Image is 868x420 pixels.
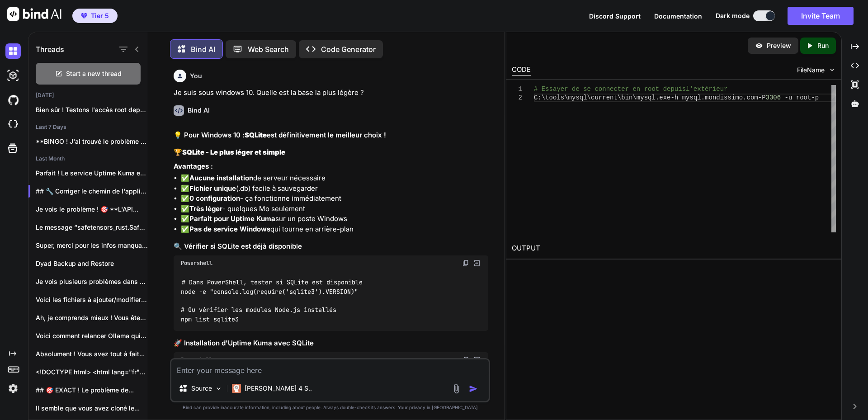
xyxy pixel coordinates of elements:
img: cloudideIcon [5,117,21,132]
button: premiumTier 5 [72,9,118,23]
p: Source [191,384,212,393]
code: # Dans PowerShell, tester si SQLite est disponible node -e "console.log(require('sqlite3').VERSIO... [181,278,362,324]
span: C:\tools\mysql\current\bin\mysql [534,94,656,101]
p: Parfait ! Le service Uptime Kuma est... [36,169,148,178]
p: Absolument ! Vous avez tout à fait... [36,349,148,359]
h2: Last Month [28,155,148,162]
p: Le message “safetensors_rust.SafetensorError: HeaderTooSmall” sur le nœud... [36,223,148,232]
span: - [758,94,761,101]
img: Bind AI [7,7,61,21]
div: 2 [512,94,522,102]
strong: Fichier unique [189,184,236,193]
strong: SQLite [245,131,267,139]
img: copy [462,260,469,267]
span: . [743,94,746,101]
li: ✅ - quelques Mo seulement [181,204,488,214]
div: 1 [512,85,522,94]
span: . [655,94,659,101]
img: copy [462,356,469,363]
img: darkChat [5,43,21,59]
button: Invite Team [788,7,854,25]
p: [PERSON_NAME] 4 S.. [245,384,312,393]
p: Je vois plusieurs problèmes dans vos logs.... [36,277,148,286]
span: p [815,94,818,101]
strong: Très léger [189,204,222,213]
h3: 🔍 Vérifier si SQLite est déjà disponible [174,241,488,252]
p: <!DOCTYPE html> <html lang="fr"> <head> <meta charset="UTF-8">... [36,368,148,377]
p: Bien sûr ! Testons l'accès root depuis l... [36,105,148,114]
span: - [811,94,815,101]
p: **BINGO ! J'ai trouvé le problème !**... [36,137,148,146]
img: Claude 4 Sonnet [232,384,241,393]
p: Je suis sous windows 10. Quelle est la base la plus légère ? [174,88,488,98]
span: . [701,94,704,101]
button: Discord Support [589,11,641,21]
strong: Aucune installation [189,174,253,182]
span: Powershell [181,260,212,267]
p: Bind AI [191,44,215,55]
img: preview [755,42,763,50]
span: # Essayer de se connecter en root depuis [534,85,686,93]
p: ## 🎯 EXACT ! Le problème de... [36,386,148,395]
li: ✅ (.db) facile à sauvegarder [181,184,488,194]
li: ✅ - ça fonctionne immédiatement [181,193,488,204]
span: exe [659,94,670,101]
p: Code Generator [321,44,376,55]
img: premium [81,13,87,19]
strong: SQLite - Le plus léger et simple [182,148,285,156]
img: Open in Browser [473,356,481,364]
span: u root [788,94,811,101]
p: Dyad Backup and Restore [36,259,148,268]
p: Preview [767,41,791,50]
img: attachment [451,383,462,394]
p: Web Search [248,44,289,55]
span: P [762,94,765,101]
span: Start a new thread [66,69,122,78]
span: mondissimo [705,94,743,101]
span: - [670,94,674,101]
img: Pick Models [215,385,222,392]
h3: 🚀 Installation d'Uptime Kuma avec SQLite [174,338,488,349]
p: Run [817,41,829,50]
h6: You [190,71,202,80]
span: Documentation [654,12,702,20]
strong: Parfait pour Uptime Kuma [189,214,275,223]
p: Ah, je comprends mieux ! Vous êtes... [36,313,148,322]
img: chevron down [828,66,836,74]
span: Powershell [181,356,212,363]
h1: Threads [36,44,64,55]
span: 3306 [765,94,781,101]
button: Documentation [654,11,702,21]
h3: 🏆 [174,147,488,158]
p: Super, merci pour les infos manquantes. J’ai... [36,241,148,250]
p: Voici les fichiers à ajouter/modifier pour corriger... [36,295,148,304]
h2: [DATE] [28,92,148,99]
p: Bind can provide inaccurate information, including about people. Always double-check its answers.... [170,404,490,411]
img: settings [5,381,21,396]
img: Open in Browser [473,259,481,267]
p: Je vois le problème ! 🎯 **L'API... [36,205,148,214]
img: githubDark [5,92,21,108]
span: Dark mode [716,11,750,20]
span: h mysql [675,94,701,101]
li: ✅ sur un poste Windows [181,214,488,224]
span: l'extérieur [686,85,727,93]
span: com [746,94,758,101]
span: Tier 5 [91,11,109,20]
li: ✅ de serveur nécessaire [181,173,488,184]
h2: 💡 Pour Windows 10 : est définitivement le meilleur choix ! [174,130,488,141]
p: Il semble que vous avez cloné le... [36,404,148,413]
h6: Bind AI [188,106,210,115]
img: icon [469,384,478,393]
span: Discord Support [589,12,641,20]
li: ✅ qui tourne en arrière-plan [181,224,488,235]
h2: OUTPUT [506,238,841,259]
h2: Last 7 Days [28,123,148,131]
strong: Avantages : [174,162,213,170]
strong: 0 configuration [189,194,240,203]
p: ## 🔧 Corriger le chemin de l'application... [36,187,148,196]
strong: Pas de service Windows [189,225,270,233]
p: Voici comment relancer Ollama qui a une... [36,331,148,340]
div: CODE [512,65,531,76]
img: darkAi-studio [5,68,21,83]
